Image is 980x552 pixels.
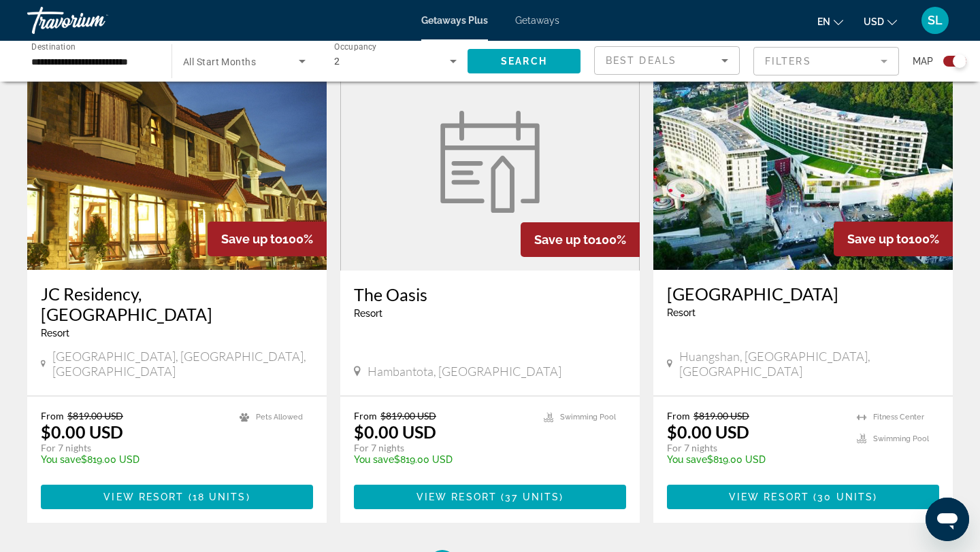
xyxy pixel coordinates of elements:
span: Pets Allowed [256,413,303,421]
div: 100% [521,222,640,257]
img: D771E01X.jpg [653,52,953,270]
p: $0.00 USD [41,421,123,442]
span: $819.00 USD [67,410,123,421]
span: All Start Months [183,56,256,67]
span: From [354,410,377,421]
span: Resort [354,308,382,319]
span: Swimming Pool [560,413,616,421]
span: Search [501,56,547,67]
span: 2 [334,56,340,67]
span: View Resort [416,491,497,502]
a: [GEOGRAPHIC_DATA] [667,283,939,304]
p: $819.00 USD [354,454,530,465]
a: Getaways Plus [421,15,488,26]
button: Search [468,49,581,73]
span: USD [864,16,884,27]
p: $819.00 USD [41,454,226,465]
span: Fitness Center [873,413,924,421]
span: View Resort [729,491,809,502]
span: ( ) [497,491,563,502]
span: You save [667,454,707,465]
button: Filter [753,46,899,76]
img: week.svg [432,111,548,213]
span: 30 units [817,491,873,502]
span: $819.00 USD [380,410,436,421]
span: ( ) [809,491,877,502]
span: [GEOGRAPHIC_DATA], [GEOGRAPHIC_DATA], [GEOGRAPHIC_DATA] [52,349,313,379]
p: $0.00 USD [667,421,749,442]
span: Destination [31,41,76,51]
span: SL [928,14,943,27]
p: For 7 nights [354,442,530,454]
span: Resort [667,307,696,318]
span: 18 units [193,491,246,502]
p: $0.00 USD [354,421,436,442]
button: View Resort(18 units) [41,485,313,509]
span: Map [913,52,933,71]
iframe: Button to launch messaging window [926,498,969,541]
span: ( ) [184,491,250,502]
span: Save up to [221,232,282,246]
button: View Resort(30 units) [667,485,939,509]
span: Hambantota, [GEOGRAPHIC_DATA] [367,364,561,379]
span: Best Deals [606,55,676,66]
a: Travorium [27,3,163,38]
span: Occupancy [334,42,377,52]
div: 100% [208,222,327,256]
span: Save up to [534,232,595,247]
img: DC79E01X.jpg [27,52,327,270]
span: 37 units [505,491,559,502]
p: For 7 nights [41,442,226,454]
span: Huangshan, [GEOGRAPHIC_DATA], [GEOGRAPHIC_DATA] [679,349,939,379]
a: The Oasis [354,284,626,305]
button: Change currency [864,12,897,31]
a: Getaways [515,15,559,26]
button: Change language [817,12,843,31]
button: User Menu [917,6,953,35]
p: For 7 nights [667,442,843,454]
span: en [817,16,830,27]
div: 100% [834,222,953,256]
span: You save [41,454,81,465]
button: View Resort(37 units) [354,485,626,509]
span: $819.00 USD [693,410,749,421]
a: JC Residency, [GEOGRAPHIC_DATA] [41,283,313,324]
span: From [41,410,64,421]
span: Resort [41,328,69,339]
span: From [667,410,690,421]
mat-select: Sort by [606,52,728,69]
span: You save [354,454,394,465]
span: View Resort [103,491,184,502]
p: $819.00 USD [667,454,843,465]
span: Save up to [847,232,909,246]
span: Swimming Pool [873,434,929,443]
